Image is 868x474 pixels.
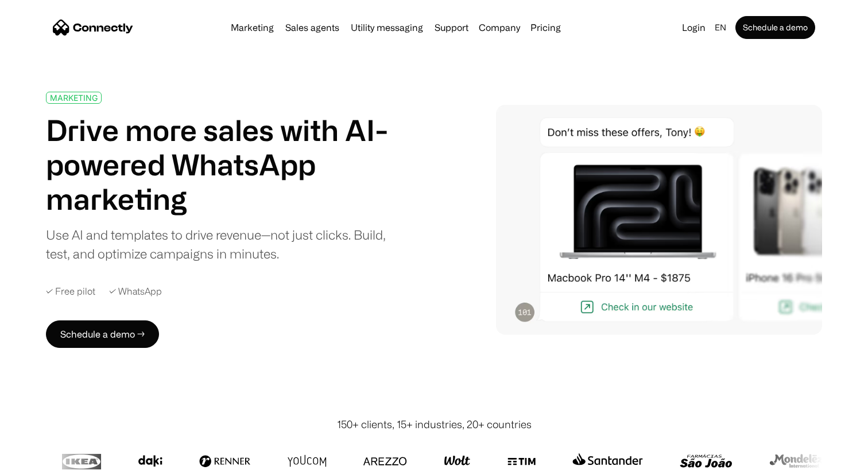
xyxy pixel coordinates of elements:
[50,93,98,102] div: MARKETING
[46,225,401,263] div: Use AI and templates to drive revenue—not just clicks. Build, test, and optimize campaigns in min...
[281,23,344,32] a: Sales agents
[46,286,95,297] div: ✓ Free pilot
[46,320,159,348] a: Schedule a demo →
[475,19,524,36] div: Company
[526,23,565,32] a: Pricing
[430,23,473,32] a: Support
[677,19,710,36] a: Login
[346,23,428,32] a: Utility messaging
[53,19,133,36] a: home
[337,417,532,432] div: 150+ clients, 15+ industries, 20+ countries
[109,286,162,297] div: ✓ WhatsApp
[23,454,69,470] ul: Language list
[46,113,401,216] h1: Drive more sales with AI-powered WhatsApp marketing
[479,19,520,36] div: Company
[735,16,815,39] a: Schedule a demo
[11,453,69,470] aside: Language selected: English
[710,19,733,36] div: en
[715,19,726,36] div: en
[226,23,278,32] a: Marketing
